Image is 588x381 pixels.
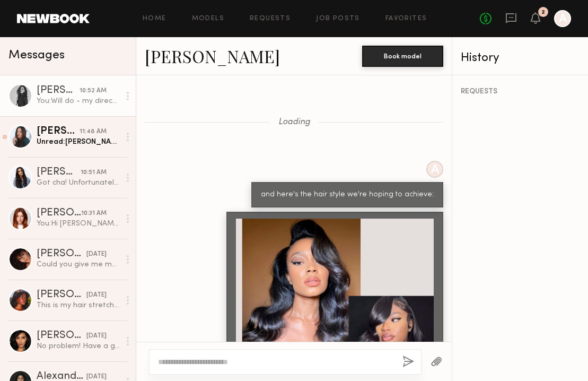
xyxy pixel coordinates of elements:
[143,15,166,22] a: Home
[37,331,86,341] div: [PERSON_NAME]
[278,118,310,127] span: Loading
[541,10,545,15] div: 2
[81,209,107,219] div: 10:31 AM
[316,15,360,22] a: Job Posts
[81,168,107,178] div: 10:51 AM
[37,85,80,96] div: [PERSON_NAME]
[192,15,224,22] a: Models
[37,249,86,259] div: [PERSON_NAME]
[37,137,120,147] div: Unread: [PERSON_NAME] [EMAIL_ADDRESS][DOMAIN_NAME] 💕
[37,300,120,310] div: This is my hair stretched out a little bit more- but if it’s still too short I understand [PERSON...
[250,15,291,22] a: Requests
[80,127,107,137] div: 11:48 AM
[8,49,65,62] span: Messages
[86,331,107,341] div: [DATE]
[461,88,580,96] div: REQUESTS
[37,167,81,178] div: [PERSON_NAME]
[86,249,107,259] div: [DATE]
[86,290,107,300] div: [DATE]
[554,10,571,27] a: A
[37,208,81,219] div: [PERSON_NAME]
[37,290,86,300] div: [PERSON_NAME]
[461,52,580,64] div: History
[37,341,120,351] div: No problem! Have a great shoot and hope to work together soon 🤗
[37,259,120,270] div: Could you give me more information about the work? Location, rate, what will the mood be like? Wi...
[37,96,120,106] div: You: Will do - my director is working on the schedule now and will have an update by EOD
[80,86,107,96] div: 10:52 AM
[37,126,80,137] div: [PERSON_NAME]
[145,45,280,67] a: [PERSON_NAME]
[362,51,443,60] a: Book model
[37,219,120,229] div: You: Hi [PERSON_NAME]- What's your e-mail ? We often have a need for a hair stylist that is also ...
[362,46,443,67] button: Book model
[37,178,120,188] div: Got cha! Unfortunately, I was on hold for another job that confirmed booking :/ I hope to be able...
[385,15,427,22] a: Favorites
[261,189,434,201] div: and here's the hair style we're hoping to achieve:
